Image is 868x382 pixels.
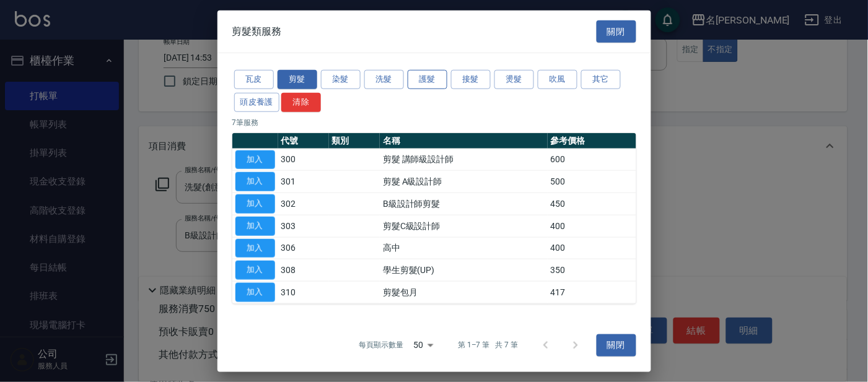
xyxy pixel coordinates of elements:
[380,193,547,215] td: B級設計師剪髮
[408,70,447,89] button: 護髮
[380,149,547,171] td: 剪髮 講師級設計師
[408,329,438,362] div: 50
[380,237,547,259] td: 高中
[380,215,547,237] td: 剪髮C級設計師
[597,20,636,43] button: 關閉
[581,70,621,89] button: 其它
[235,238,275,258] button: 加入
[235,194,275,214] button: 加入
[278,237,329,259] td: 306
[548,259,636,282] td: 350
[321,70,361,89] button: 染髮
[548,281,636,303] td: 417
[278,281,329,303] td: 310
[548,193,636,215] td: 450
[234,70,274,89] button: 瓦皮
[278,215,329,237] td: 303
[278,70,317,89] button: 剪髮
[234,93,280,112] button: 頭皮養護
[235,172,275,191] button: 加入
[278,193,329,215] td: 302
[278,259,329,282] td: 308
[235,217,275,236] button: 加入
[278,149,329,171] td: 300
[364,70,404,89] button: 洗髮
[380,281,547,303] td: 剪髮包月
[235,261,275,280] button: 加入
[548,215,636,237] td: 400
[548,132,636,149] th: 參考價格
[538,70,577,89] button: 吹風
[278,171,329,193] td: 301
[380,171,547,193] td: 剪髮 A級設計師
[281,93,321,112] button: 清除
[359,340,403,351] p: 每頁顯示數量
[235,283,275,302] button: 加入
[548,237,636,259] td: 400
[548,171,636,193] td: 500
[278,132,329,149] th: 代號
[380,132,547,149] th: 名稱
[597,334,636,357] button: 關閉
[235,150,275,169] button: 加入
[232,116,636,128] p: 7 筆服務
[494,70,534,89] button: 燙髮
[380,259,547,282] td: 學生剪髮(UP)
[458,340,518,351] p: 第 1–7 筆 共 7 筆
[451,70,491,89] button: 接髮
[232,25,282,38] span: 剪髮類服務
[329,132,380,149] th: 類別
[548,149,636,171] td: 600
